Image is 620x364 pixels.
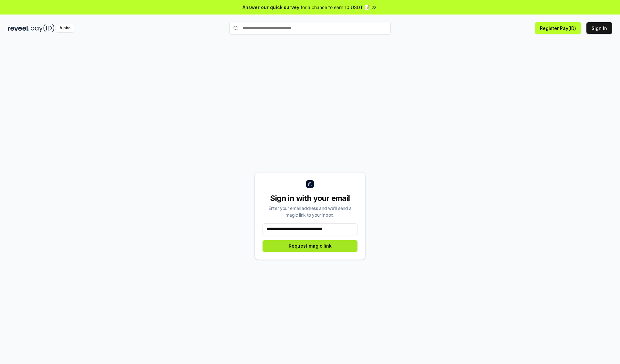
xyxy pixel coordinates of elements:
img: logo_small [306,180,314,188]
div: Alpha [56,24,74,32]
button: Request magic link [263,240,357,252]
img: reveel_dark [8,24,29,32]
span: for a chance to earn 10 USDT 📝 [301,4,370,11]
div: Sign in with your email [263,193,357,203]
div: Enter your email address and we’ll send a magic link to your inbox. [263,205,357,218]
button: Register Pay(ID) [535,22,581,34]
span: Answer our quick survey [243,4,299,11]
button: Sign In [586,22,612,34]
img: pay_id [31,24,55,32]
